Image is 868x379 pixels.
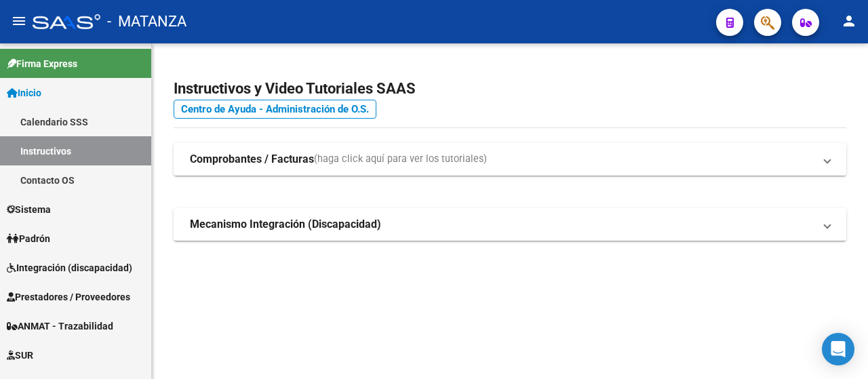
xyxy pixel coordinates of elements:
[822,333,854,365] div: Open Intercom Messenger
[174,143,846,176] mat-expansion-panel-header: Comprobantes / Facturas(haga click aquí para ver los tutoriales)
[7,231,50,246] span: Padrón
[841,13,857,29] mat-icon: person
[190,217,381,232] strong: Mecanismo Integración (Discapacidad)
[107,7,186,37] span: - MATANZA
[11,13,27,29] mat-icon: menu
[174,76,846,102] h2: Instructivos y Video Tutoriales SAAS
[7,319,113,334] span: ANMAT - Trazabilidad
[7,260,132,275] span: Integración (discapacidad)
[7,56,77,71] span: Firma Express
[7,202,51,217] span: Sistema
[174,100,376,119] a: Centro de Ayuda - Administración de O.S.
[7,290,130,304] span: Prestadores / Proveedores
[190,152,314,167] strong: Comprobantes / Facturas
[7,85,41,100] span: Inicio
[314,152,487,167] span: (haga click aquí para ver los tutoriales)
[7,348,33,363] span: SUR
[174,208,846,241] mat-expansion-panel-header: Mecanismo Integración (Discapacidad)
